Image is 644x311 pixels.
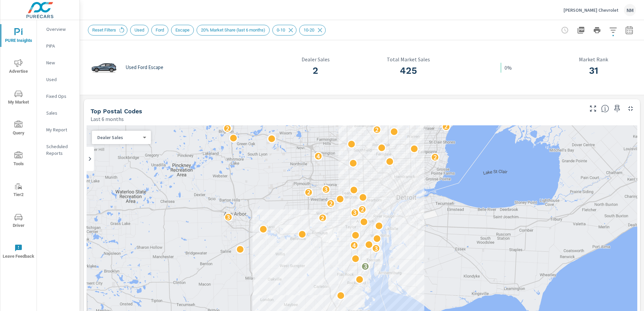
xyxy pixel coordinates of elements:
[563,7,619,13] p: [PERSON_NAME] Chevrolet
[601,105,609,113] span: Find the biggest opportunities in your market for your inventory. Understand by postal code where...
[366,56,450,62] p: Total Market Sales
[625,103,636,114] button: Minimize Widget
[46,143,74,157] p: Scheduled Reports
[88,27,120,33] span: Reset Filters
[0,20,37,267] div: nav menu
[2,90,35,106] span: My Market
[273,56,358,62] p: Dealer Sales
[37,41,79,51] div: PIPA
[375,126,379,134] p: 2
[37,74,79,84] div: Used
[37,24,79,34] div: Overview
[273,65,358,76] h3: 2
[366,65,450,76] h3: 425
[2,121,35,137] span: Query
[329,199,333,207] p: 2
[152,27,168,33] span: Ford
[46,93,74,100] p: Fixed Ops
[316,152,320,160] p: 4
[97,134,140,140] p: Dealer Sales
[171,27,194,33] span: Escape
[2,151,35,168] span: Tools
[574,23,588,37] button: "Export Report to PDF"
[37,58,79,68] div: New
[125,64,163,70] p: Used Ford Escape
[606,23,620,37] button: Apply Filters
[46,126,74,133] p: My Report
[504,64,512,72] p: 0%
[444,122,448,130] p: 2
[226,124,229,132] p: 2
[2,182,35,199] span: Tier2
[324,185,328,193] p: 3
[92,134,146,141] div: Dealer Sales
[299,25,326,36] div: 10-20
[2,59,35,75] span: Advertise
[37,141,79,158] div: Scheduled Reports
[88,25,127,36] div: Reset Filters
[46,110,74,116] p: Sales
[37,125,79,135] div: My Report
[623,23,636,37] button: Select Date Range
[307,188,311,196] p: 2
[624,4,636,16] div: NM
[2,28,35,45] span: PURE Insights
[551,65,636,76] h3: 31
[37,91,79,101] div: Fixed Ops
[588,103,598,114] button: Make Fullscreen
[46,76,74,83] p: Used
[352,241,356,249] p: 4
[37,108,79,118] div: Sales
[91,115,124,123] p: Last 6 months
[273,27,289,33] span: 0-10
[46,43,74,49] p: PIPA
[197,27,269,33] span: 20% Market Share (last 6 months)
[612,103,623,114] span: Save this to your personalized report
[2,244,35,260] span: Leave Feedback
[300,27,318,33] span: 10-20
[226,213,230,221] p: 3
[361,205,364,213] p: 2
[46,26,74,33] p: Overview
[46,59,74,66] p: New
[353,208,357,216] p: 3
[433,153,437,161] p: 2
[2,213,35,230] span: Driver
[551,56,636,62] p: Market Rank
[91,108,142,115] h5: Top Postal Codes
[130,27,148,33] span: Used
[374,244,378,252] p: 3
[590,23,604,37] button: Print Report
[272,25,297,36] div: 0-10
[364,262,367,270] p: 3
[91,58,117,78] img: glamour
[321,214,324,222] p: 2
